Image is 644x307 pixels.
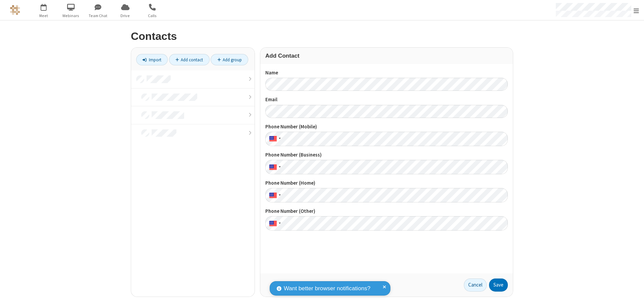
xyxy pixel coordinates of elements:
div: United States: + 1 [265,160,283,174]
span: Drive [113,13,138,19]
a: Add contact [169,54,210,65]
button: Save [489,279,508,292]
label: Name [265,69,508,77]
label: Phone Number (Business) [265,151,508,159]
div: United States: + 1 [265,132,283,146]
div: United States: + 1 [265,188,283,202]
label: Email [265,96,508,104]
label: Phone Number (Other) [265,207,508,215]
label: Phone Number (Home) [265,179,508,187]
a: Add group [211,54,248,65]
span: Want better browser notifications? [284,284,370,293]
label: Phone Number (Mobile) [265,123,508,131]
h3: Add Contact [265,53,508,59]
div: United States: + 1 [265,216,283,231]
a: Import [136,54,168,65]
span: Team Chat [86,13,111,19]
span: Meet [31,13,56,19]
img: QA Selenium DO NOT DELETE OR CHANGE [10,5,20,15]
h2: Contacts [131,30,513,42]
a: Cancel [464,279,487,292]
span: Calls [140,13,165,19]
span: Webinars [58,13,84,19]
